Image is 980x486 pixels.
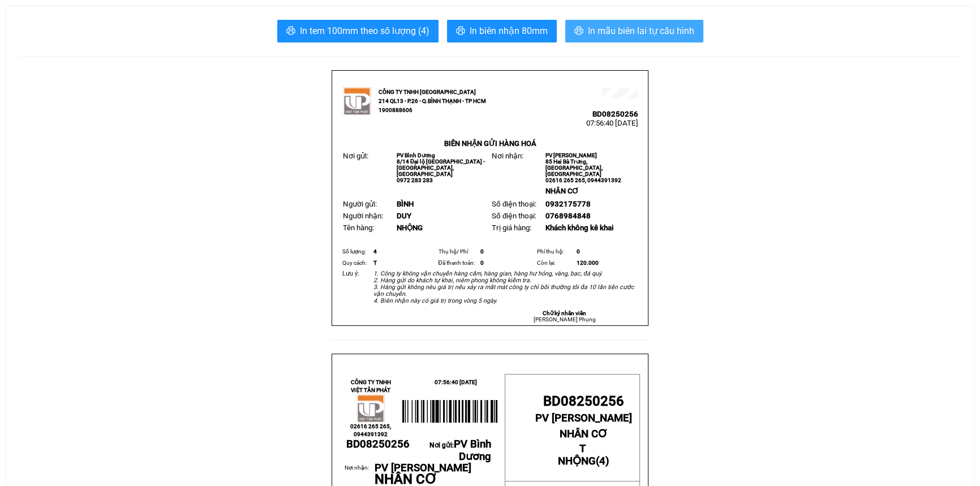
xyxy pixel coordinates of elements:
span: 0 [480,248,484,255]
span: BD08250256 [346,438,410,450]
span: 07:56:40 [DATE] [435,379,477,385]
strong: Chữ ký nhân viên [543,310,586,316]
span: NHỘNG [397,223,423,232]
span: PV Bình Dương [454,438,491,463]
span: 4 [599,455,605,467]
span: In biên nhận 80mm [470,24,548,38]
span: 8/14 Đại lộ [GEOGRAPHIC_DATA] - [GEOGRAPHIC_DATA], [GEOGRAPHIC_DATA] [397,158,485,177]
strong: CÔNG TY TNHH [GEOGRAPHIC_DATA] 214 QL13 - P.26 - Q.BÌNH THẠNH - TP HCM 1900888606 [379,89,486,113]
span: NHÂN CƠ [560,428,608,440]
span: NHÂN CƠ [545,187,579,195]
strong: ( ) [558,442,609,467]
span: In tem 100mm theo số lượng (4) [300,24,429,38]
span: Khách không kê khai [545,223,613,232]
td: Phí thu hộ: [535,246,575,257]
span: [PERSON_NAME] Phụng [534,316,596,322]
span: T [373,260,377,266]
span: Tên hàng: [343,223,374,232]
span: PV [PERSON_NAME] [535,412,632,424]
span: T [579,442,586,455]
strong: CÔNG TY TNHH VIỆT TÂN PHÁT [351,379,391,393]
span: Nơi gửi: [429,441,491,462]
td: Thụ hộ/ Phí [437,246,479,257]
span: printer [574,26,583,37]
span: PV Bình Dương [397,152,435,158]
img: logo [343,87,371,115]
img: logo [356,394,385,423]
span: BD08250256 [592,110,638,118]
button: printerIn tem 100mm theo số lượng (4) [277,20,439,42]
td: Đã thanh toán: [437,257,479,269]
span: 02616 265 265, 0944391392 [545,177,621,183]
span: Người gửi: [343,200,377,208]
span: BÌNH [397,200,414,208]
span: 0 [576,248,579,255]
span: Số điện thoại: [492,212,536,220]
td: Còn lại: [535,257,575,269]
span: 4 [373,248,377,255]
span: 02616 265 265, 0944391392 [350,423,391,437]
span: Lưu ý: [342,270,359,277]
span: 120.000 [576,260,598,266]
span: Trị giá hàng: [492,223,531,232]
strong: BIÊN NHẬN GỬI HÀNG HOÁ [444,139,536,148]
td: Nơi nhận: [345,463,374,486]
span: 85 Hai Bà Trưng, [GEOGRAPHIC_DATA], [GEOGRAPHIC_DATA] [545,158,603,177]
td: Quy cách: [341,257,372,269]
span: Người nhận: [343,212,383,220]
span: Số điện thoại: [492,200,536,208]
td: Số lượng: [341,246,372,257]
button: printerIn mẫu biên lai tự cấu hình [565,20,703,42]
span: NHỘNG [558,455,596,467]
span: 0932175778 [545,200,591,208]
span: BD08250256 [543,393,624,409]
em: 1. Công ty không vận chuyển hàng cấm, hàng gian, hàng hư hỏng, vàng, bạc, đá quý. 2. Hàng gửi do ... [373,270,634,304]
span: printer [456,26,465,37]
span: printer [286,26,295,37]
span: 0972 283 283 [397,177,433,183]
span: Nơi gửi: [343,152,368,160]
span: Nơi nhận: [492,152,523,160]
span: DUY [397,212,411,220]
span: 0768984848 [545,212,591,220]
span: In mẫu biên lai tự cấu hình [588,24,694,38]
span: 07:56:40 [DATE] [586,119,638,127]
button: printerIn biên nhận 80mm [447,20,557,42]
span: PV [PERSON_NAME] [375,462,471,474]
span: PV [PERSON_NAME] [545,152,597,158]
span: 0 [480,260,484,266]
